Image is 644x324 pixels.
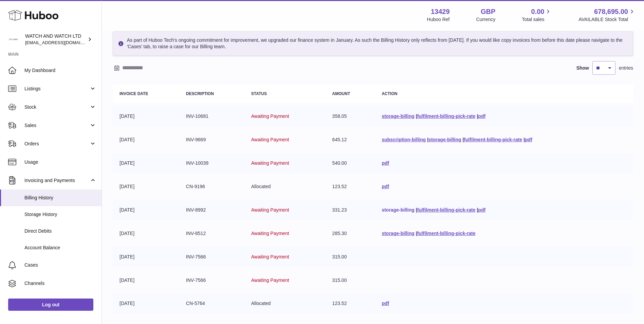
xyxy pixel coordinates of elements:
[578,16,636,23] span: AVAILABLE Stock Total
[24,86,89,92] span: Listings
[382,160,389,166] a: pdf
[522,7,552,23] a: 0.00 Total sales
[326,200,375,220] td: 331.23
[179,293,244,313] td: CN-5764
[416,207,417,213] span: |
[478,207,485,213] a: pdf
[251,160,289,166] span: Awaiting Payment
[382,91,397,96] strong: Action
[24,211,96,218] span: Storage History
[113,106,179,126] td: [DATE]
[24,104,89,110] span: Stock
[119,91,148,96] strong: Invoice Date
[382,231,414,236] a: storage-billing
[24,280,96,287] span: Channels
[431,7,450,16] strong: 13429
[477,207,478,213] span: |
[179,177,244,197] td: CN-9196
[24,141,89,147] span: Orders
[332,91,350,96] strong: Amount
[24,245,96,251] span: Account Balance
[8,299,93,311] a: Log out
[24,195,96,201] span: Billing History
[416,231,417,236] span: |
[525,137,532,142] a: pdf
[25,33,86,46] div: WATCH AND WATCH LTD
[478,113,485,119] a: pdf
[8,34,18,44] img: internalAdmin-13429@internal.huboo.com
[326,130,375,150] td: 645.12
[382,301,389,306] a: pdf
[417,207,476,213] a: fulfilment-billing-pick-rate
[113,153,179,173] td: [DATE]
[25,40,100,45] span: [EMAIL_ADDRESS][DOMAIN_NAME]
[619,65,633,71] span: entries
[464,137,522,142] a: fulfilment-billing-pick-rate
[186,91,214,96] strong: Description
[251,91,267,96] strong: Status
[476,16,496,23] div: Currency
[24,67,96,74] span: My Dashboard
[24,262,96,268] span: Cases
[24,159,96,165] span: Usage
[113,200,179,220] td: [DATE]
[382,137,426,142] a: subscription-billing
[113,177,179,197] td: [DATE]
[326,247,375,267] td: 315.00
[576,65,589,71] label: Show
[179,223,244,244] td: INV-8512
[251,184,271,189] span: Allocated
[578,7,636,23] a: 678,695.00 AVAILABLE Stock Total
[251,137,289,142] span: Awaiting Payment
[179,247,244,267] td: INV-7566
[427,137,428,142] span: |
[113,293,179,313] td: [DATE]
[531,7,545,16] span: 0.00
[113,223,179,244] td: [DATE]
[326,223,375,244] td: 285.30
[113,247,179,267] td: [DATE]
[113,270,179,290] td: [DATE]
[522,16,552,23] span: Total sales
[24,177,89,184] span: Invoicing and Payments
[24,122,89,129] span: Sales
[179,200,244,220] td: INV-8992
[251,254,289,259] span: Awaiting Payment
[428,137,461,142] a: storage-billing
[594,7,628,16] span: 678,695.00
[326,270,375,290] td: 315.00
[326,177,375,197] td: 123.52
[417,231,476,236] a: fulfilment-billing-pick-rate
[326,106,375,126] td: 358.05
[481,7,495,16] strong: GBP
[179,153,244,173] td: INV-10039
[477,113,478,119] span: |
[251,113,289,119] span: Awaiting Payment
[326,293,375,313] td: 123.52
[251,207,289,213] span: Awaiting Payment
[417,113,476,119] a: fulfilment-billing-pick-rate
[416,113,417,119] span: |
[179,270,244,290] td: INV-7566
[382,207,414,213] a: storage-billing
[251,231,289,236] span: Awaiting Payment
[24,228,96,234] span: Direct Debits
[382,184,389,189] a: pdf
[179,130,244,150] td: INV-9669
[113,31,633,56] div: As part of Huboo Tech's ongoing commitment for improvement, we upgraded our finance system in Jan...
[251,301,271,306] span: Allocated
[462,137,464,142] span: |
[113,130,179,150] td: [DATE]
[382,113,414,119] a: storage-billing
[427,16,450,23] div: Huboo Ref
[251,277,289,283] span: Awaiting Payment
[326,153,375,173] td: 540.00
[523,137,525,142] span: |
[179,106,244,126] td: INV-10681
